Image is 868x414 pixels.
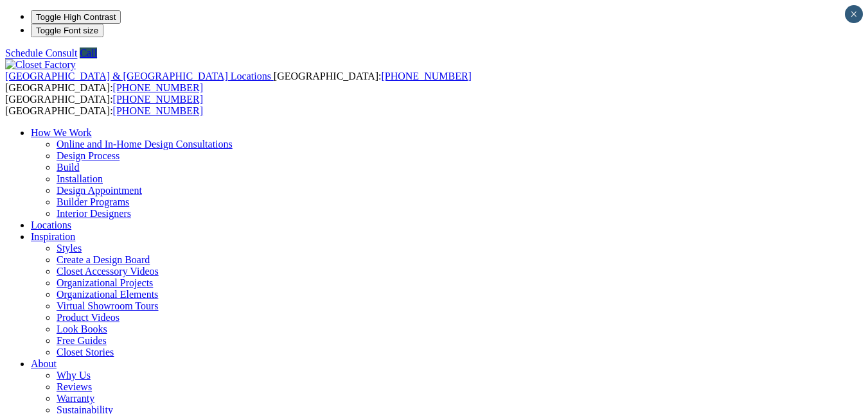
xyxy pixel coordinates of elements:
[113,82,203,93] a: [PHONE_NUMBER]
[113,105,203,116] a: [PHONE_NUMBER]
[5,94,203,116] span: [GEOGRAPHIC_DATA]: [GEOGRAPHIC_DATA]:
[80,47,97,58] a: Call
[31,220,71,230] a: Locations
[381,71,471,82] a: [PHONE_NUMBER]
[57,347,114,358] a: Closet Stories
[5,59,76,71] img: Closet Factory
[57,139,233,150] a: Online and In-Home Design Consultations
[57,289,158,300] a: Organizational Elements
[57,312,120,323] a: Product Videos
[57,370,91,381] a: Why Us
[57,393,94,404] a: Warranty
[57,243,82,254] a: Styles
[57,300,159,311] a: Virtual Showroom Tours
[113,94,203,105] a: [PHONE_NUMBER]
[5,71,274,82] a: [GEOGRAPHIC_DATA] & [GEOGRAPHIC_DATA] Locations
[36,26,98,35] span: Toggle Font size
[57,323,107,334] a: Look Books
[57,381,92,392] a: Reviews
[31,358,57,369] a: About
[845,5,863,23] button: Close
[5,71,271,82] span: [GEOGRAPHIC_DATA] & [GEOGRAPHIC_DATA] Locations
[31,24,103,37] button: Toggle Font size
[57,150,120,161] a: Design Process
[57,254,150,265] a: Create a Design Board
[31,10,121,24] button: Toggle High Contrast
[57,162,80,173] a: Build
[57,208,131,219] a: Interior Designers
[5,71,472,93] span: [GEOGRAPHIC_DATA]: [GEOGRAPHIC_DATA]:
[57,266,159,277] a: Closet Accessory Videos
[31,127,92,138] a: How We Work
[57,196,129,207] a: Builder Programs
[57,173,103,184] a: Installation
[36,12,116,22] span: Toggle High Contrast
[57,185,142,196] a: Design Appointment
[57,335,107,346] a: Free Guides
[57,277,153,288] a: Organizational Projects
[5,47,77,58] a: Schedule Consult
[31,231,75,242] a: Inspiration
